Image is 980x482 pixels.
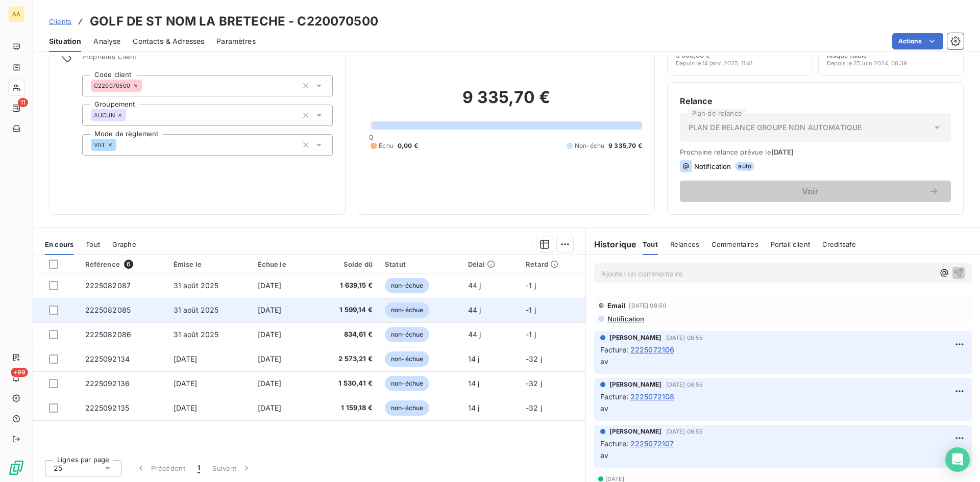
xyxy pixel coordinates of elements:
span: -32 j [526,379,542,388]
span: Facture : [600,438,628,449]
span: non-échue [385,327,429,342]
span: [DATE] [605,476,625,482]
span: [DATE] 08:55 [666,428,703,435]
input: Ajouter une valeur [116,140,125,149]
span: Graphe [112,240,136,248]
a: Clients [49,16,71,27]
span: VRT [94,142,105,148]
span: non-échue [385,351,429,367]
div: Émise le [174,260,246,268]
span: [DATE] 08:55 [666,382,703,388]
span: [DATE] 08:50 [629,302,666,309]
button: Suivant [206,458,258,479]
div: Open Intercom Messenger [945,447,970,472]
span: 2225082087 [85,281,131,290]
span: 1 599,14 € [317,305,373,315]
span: 2225082086 [85,330,132,339]
span: [DATE] [258,281,282,290]
span: PLAN DE RELANCE GROUPE NON AUTOMATIQUE [689,122,862,133]
span: Échu [379,141,394,150]
span: 2225072108 [630,391,675,402]
div: Échue le [258,260,305,268]
span: 2225072106 [630,344,675,355]
span: [DATE] [174,354,198,363]
span: Facture : [600,344,628,355]
span: auto [735,162,754,171]
span: Email [607,301,626,310]
button: 1 [191,458,206,479]
span: 0 [369,133,373,141]
span: [DATE] [258,330,282,339]
h3: GOLF DE ST NOM LA BRETECHE - C220070500 [90,12,378,31]
span: [DATE] [258,379,282,388]
span: Non-échu [575,141,604,150]
span: 6 [124,260,133,269]
span: [DATE] [174,379,198,388]
span: 2225092136 [85,379,130,388]
span: 31 août 2025 [174,306,219,314]
span: 834,61 € [317,329,373,340]
span: Contacts & Adresses [133,36,204,46]
span: 11 [18,98,28,107]
div: Statut [385,260,456,268]
h6: Historique [586,238,637,250]
span: -1 j [526,306,536,314]
span: 44 j [468,281,481,290]
span: Analyse [93,36,120,46]
input: Ajouter une valeur [142,81,150,90]
span: [PERSON_NAME] [609,380,662,389]
span: -1 j [526,330,536,339]
div: Retard [526,260,579,268]
span: 2225082085 [85,306,131,314]
span: [DATE] [174,403,198,412]
span: -1 j [526,281,536,290]
span: Notification [694,162,731,170]
span: 31 août 2025 [174,281,219,290]
span: 44 j [468,306,481,314]
span: 44 j [468,330,481,339]
span: 14 j [468,403,480,412]
span: Facture : [600,391,628,402]
span: Clients [49,17,71,26]
span: -32 j [526,354,542,363]
span: av [600,357,608,366]
span: Situation [49,36,81,46]
span: [PERSON_NAME] [609,333,662,342]
span: non-échue [385,278,429,293]
span: 31 août 2025 [174,330,219,339]
h6: Relance [680,95,951,107]
span: [DATE] [258,354,282,363]
span: 2 573,21 € [317,354,373,364]
span: Creditsafe [822,240,856,248]
span: 2225072107 [630,438,674,449]
span: [DATE] [258,403,282,412]
span: av [600,404,608,413]
span: Voir [692,187,928,195]
span: AUCUN [94,112,115,118]
span: [DATE] [771,148,794,156]
span: Tout [643,240,658,248]
span: 9 335,70 € [608,141,642,150]
span: 14 j [468,354,480,363]
span: Commentaires [712,240,758,248]
span: 2225092135 [85,403,130,412]
span: Relances [670,240,699,248]
span: [PERSON_NAME] [609,427,662,436]
button: Voir [680,181,951,202]
span: non-échue [385,302,429,318]
span: Paramètres [216,36,256,46]
span: [DATE] 08:55 [666,335,703,341]
span: En cours [45,240,73,248]
span: Propriétés Client [82,53,333,67]
span: 25 [54,463,62,473]
span: 1 159,18 € [317,403,373,413]
h2: 9 335,70 € [371,87,642,118]
span: Tout [86,240,100,248]
span: Portail client [771,240,810,248]
span: av [600,451,608,460]
span: 1 639,15 € [317,281,373,291]
div: Délai [468,260,514,268]
span: 14 j [468,379,480,388]
span: Notification [606,315,645,323]
span: non-échue [385,400,429,416]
